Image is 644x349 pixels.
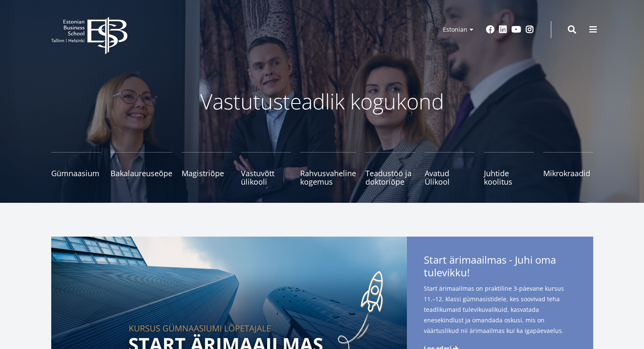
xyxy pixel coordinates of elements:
a: Teadustöö ja doktoriõpe [365,152,415,186]
a: Magistriõpe [182,152,232,186]
span: Rahvusvaheline kogemus [300,169,356,186]
a: Bakalaureuseõpe [111,152,172,186]
a: Juhtide koolitus [484,152,534,186]
span: Vastuvõtt ülikooli [241,169,291,186]
span: Avatud Ülikool [425,169,475,186]
span: Start ärimaailmas - Juhi oma [424,254,576,281]
a: Instagram [525,25,534,34]
a: Mikrokraadid [543,152,593,186]
a: Avatud Ülikool [425,152,475,186]
a: Rahvusvaheline kogemus [300,152,356,186]
span: Magistriõpe [182,169,232,177]
a: Youtube [511,25,521,34]
span: Bakalaureuseõpe [111,169,172,177]
a: Facebook [486,25,495,34]
a: Vastuvõtt ülikooli [241,152,291,186]
span: Start ärimaailmas on praktiline 3-päevane kursus 11.–12. klassi gümnasistidele, kes soovivad teha... [424,283,576,336]
a: Gümnaasium [51,152,101,186]
span: tulevikku! [424,266,470,279]
span: Mikrokraadid [543,169,593,177]
span: Gümnaasium [51,169,101,177]
p: Vastutusteadlik kogukond [98,89,547,114]
span: Juhtide koolitus [484,169,534,186]
span: Teadustöö ja doktoriõpe [365,169,415,186]
a: Linkedin [499,25,507,34]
